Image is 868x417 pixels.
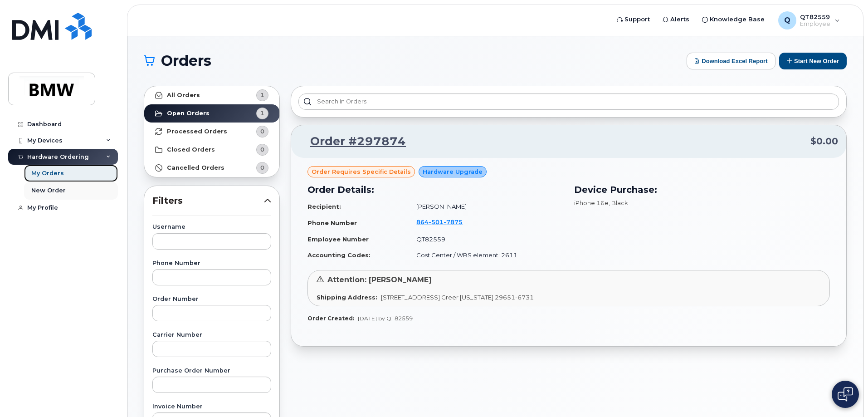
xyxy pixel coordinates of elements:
[317,294,377,301] strong: Shipping Address:
[144,141,279,159] a: Closed Orders0
[152,368,271,374] label: Purchase Order Number
[299,133,406,150] a: Order #297874
[408,231,563,247] td: QT82559
[423,167,483,176] span: Hardware Upgrade
[574,183,830,196] h3: Device Purchase:
[358,315,413,322] span: [DATE] by QT82559
[429,218,444,226] span: 501
[312,167,411,176] span: Order requires Specific details
[152,332,271,338] label: Carrier Number
[144,86,279,104] a: All Orders1
[408,199,563,215] td: [PERSON_NAME]
[574,199,609,206] span: iPhone 16e
[152,194,264,207] span: Filters
[408,247,563,263] td: Cost Center / WBS element: 2611
[144,123,279,141] a: Processed Orders0
[152,296,271,302] label: Order Number
[298,93,839,110] input: Search in orders
[838,387,853,402] img: Open chat
[307,235,369,243] strong: Employee Number
[307,203,341,210] strong: Recipient:
[307,251,371,259] strong: Accounting Codes:
[152,404,271,410] label: Invoice Number
[167,146,215,153] strong: Closed Orders
[144,159,279,177] a: Cancelled Orders0
[167,128,227,135] strong: Processed Orders
[416,218,463,226] span: 864
[416,218,473,226] a: 8645017875
[260,109,264,118] span: 1
[152,260,271,266] label: Phone Number
[307,219,357,226] strong: Phone Number
[260,91,264,99] span: 1
[144,104,279,123] a: Open Orders1
[327,275,432,284] span: Attention: [PERSON_NAME]
[609,199,628,206] span: , Black
[381,294,534,301] span: [STREET_ADDRESS] Greer [US_STATE] 29651-6731
[260,145,264,154] span: 0
[444,218,463,226] span: 7875
[260,163,264,172] span: 0
[307,315,354,322] strong: Order Created:
[779,53,847,69] button: Start New Order
[307,183,563,196] h3: Order Details:
[167,110,210,117] strong: Open Orders
[161,54,211,68] span: Orders
[260,127,264,136] span: 0
[810,135,838,148] span: $0.00
[152,224,271,230] label: Username
[687,53,775,69] button: Download Excel Report
[167,92,200,99] strong: All Orders
[167,164,224,172] strong: Cancelled Orders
